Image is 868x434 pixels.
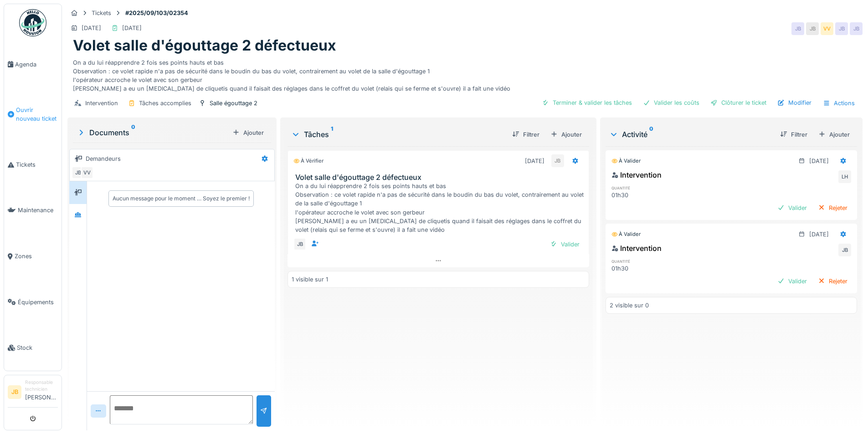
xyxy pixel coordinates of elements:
[18,298,58,306] span: Équipements
[610,301,649,310] div: 2 visible sur 0
[8,385,21,399] li: JB
[4,142,62,188] a: Tickets
[113,194,250,203] div: Aucun message pour le moment … Soyez le premier !
[16,160,58,169] span: Tickets
[19,9,46,36] img: Badge_color-CXgf-gQk.svg
[815,128,853,141] div: Ajouter
[611,258,689,264] h6: quantité
[86,154,121,163] div: Demandeurs
[546,238,583,250] div: Valider
[82,24,101,32] div: [DATE]
[25,379,58,393] div: Responsable technicien
[15,252,58,260] span: Zones
[508,128,543,141] div: Filtrer
[4,279,62,325] a: Équipements
[73,55,857,93] div: On a du lui réapprendre 2 fois ses points hauts et bas Observation : ce volet rapide n'a pas de s...
[814,202,851,214] div: Rejeter
[210,99,257,107] div: Salle égouttage 2
[611,264,689,273] div: 01h30
[122,24,142,32] div: [DATE]
[293,238,306,250] div: JB
[4,87,62,142] a: Ouvrir nouveau ticket
[525,157,544,165] div: [DATE]
[85,99,118,107] div: Intervention
[295,173,585,182] h3: Volet salle d'égouttage 2 défectueux
[649,129,653,140] sup: 0
[81,166,93,179] div: VV
[806,22,819,35] div: JB
[838,170,851,183] div: LH
[774,275,811,287] div: Valider
[295,182,585,234] div: On a du lui réapprendre 2 fois ses points hauts et bas Observation : ce volet rapide n'a pas de s...
[229,127,267,139] div: Ajouter
[331,129,333,140] sup: 1
[819,97,859,110] div: Actions
[77,127,229,138] div: Documents
[292,275,328,284] div: 1 visible sur 1
[838,244,851,256] div: JB
[72,166,84,179] div: JB
[538,97,636,109] div: Terminer & valider les tâches
[4,188,62,234] a: Maintenance
[774,97,815,109] div: Modifier
[18,206,58,214] span: Maintenance
[131,127,135,138] sup: 0
[92,9,111,17] div: Tickets
[821,22,833,35] div: VV
[547,128,586,141] div: Ajouter
[850,22,863,35] div: JB
[25,379,58,405] li: [PERSON_NAME]
[611,185,689,191] h6: quantité
[814,275,851,287] div: Rejeter
[611,169,662,180] div: Intervention
[291,129,504,140] div: Tâches
[293,157,324,165] div: À vérifier
[16,106,58,123] span: Ouvrir nouveau ticket
[611,230,641,238] div: À valider
[774,202,811,214] div: Valider
[809,157,829,165] div: [DATE]
[73,37,336,54] h1: Volet salle d'égouttage 2 défectueux
[611,191,689,199] div: 01h30
[551,154,564,167] div: JB
[8,379,58,408] a: JB Responsable technicien[PERSON_NAME]
[776,128,811,141] div: Filtrer
[122,9,192,17] strong: #2025/09/103/02354
[611,157,641,165] div: À valider
[791,22,804,35] div: JB
[639,97,703,109] div: Valider les coûts
[4,41,62,87] a: Agenda
[609,129,773,140] div: Activité
[4,325,62,371] a: Stock
[4,233,62,279] a: Zones
[611,243,662,254] div: Intervention
[139,99,191,107] div: Tâches accomplies
[809,230,829,239] div: [DATE]
[15,60,58,69] span: Agenda
[17,343,58,352] span: Stock
[707,97,770,109] div: Clôturer le ticket
[835,22,848,35] div: JB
